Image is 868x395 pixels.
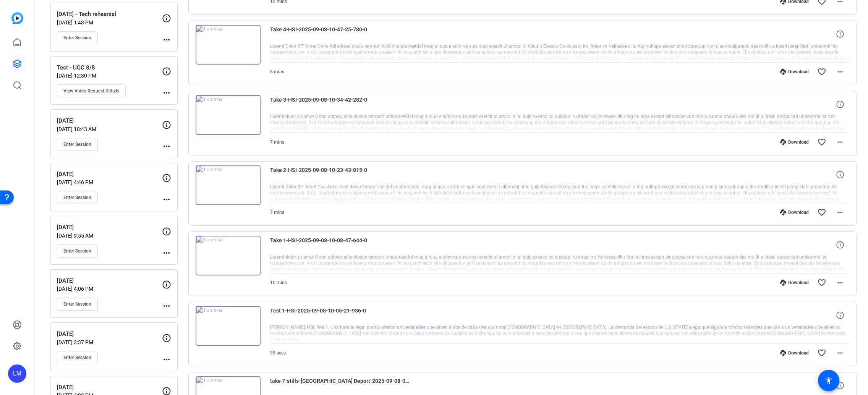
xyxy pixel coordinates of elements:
[57,351,98,364] button: Enter Session
[776,350,813,356] div: Download
[57,126,162,132] p: [DATE] 10:43 AM
[57,84,126,97] button: View Video Request Details
[11,12,23,24] img: blue-gradient.svg
[57,117,162,125] p: [DATE]
[817,278,826,287] mat-icon: favorite_border
[63,355,91,361] span: Enter Session
[776,280,813,286] div: Download
[196,25,261,65] img: thumb-nail
[63,88,119,94] span: View Video Request Details
[836,208,845,217] mat-icon: more_horiz
[162,355,171,364] mat-icon: more_horiz
[57,31,98,44] button: Enter Session
[836,278,845,287] mat-icon: more_horiz
[817,67,826,76] mat-icon: favorite_border
[57,179,162,185] p: [DATE] 4:46 PM
[196,306,261,346] img: thumb-nail
[8,364,26,383] div: LM
[836,348,845,358] mat-icon: more_horiz
[196,95,261,135] img: thumb-nail
[270,69,284,74] span: 8 mins
[57,138,98,151] button: Enter Session
[162,35,171,44] mat-icon: more_horiz
[162,195,171,204] mat-icon: more_horiz
[57,191,98,204] button: Enter Session
[162,248,171,257] mat-icon: more_horiz
[270,165,411,184] span: Take 2-HSI-2025-09-08-10-23-43-815-0
[57,330,162,338] p: [DATE]
[57,277,162,285] p: [DATE]
[270,95,411,113] span: Take 3-HSI-2025-09-08-10-34-42-282-0
[817,208,826,217] mat-icon: favorite_border
[57,19,162,26] p: [DATE] 1:43 PM
[270,280,287,285] span: 10 mins
[196,236,261,275] img: thumb-nail
[63,141,91,147] span: Enter Session
[57,170,162,179] p: [DATE]
[817,348,826,358] mat-icon: favorite_border
[270,139,284,145] span: 7 mins
[162,142,171,151] mat-icon: more_horiz
[63,194,91,201] span: Enter Session
[162,301,171,311] mat-icon: more_horiz
[57,10,162,19] p: [DATE] - Tech rehearsal
[196,165,261,205] img: thumb-nail
[57,73,162,79] p: [DATE] 12:30 PM
[63,301,91,307] span: Enter Session
[270,350,286,356] span: 39 secs
[57,298,98,311] button: Enter Session
[57,383,162,392] p: [DATE]
[270,236,411,254] span: Take 1-HSI-2025-09-08-10-08-47-644-0
[270,25,411,43] span: Take 4-HSI-2025-09-08-10-47-25-780-0
[57,63,162,72] p: Test - UGC 8/8
[57,286,162,292] p: [DATE] 4:06 PM
[824,376,833,385] mat-icon: accessibility
[63,248,91,254] span: Enter Session
[57,223,162,232] p: [DATE]
[817,138,826,147] mat-icon: favorite_border
[776,139,813,145] div: Download
[776,209,813,215] div: Download
[270,210,284,215] span: 7 mins
[63,35,91,41] span: Enter Session
[776,69,813,75] div: Download
[162,88,171,97] mat-icon: more_horiz
[270,306,411,324] span: Test 1-HSI-2025-09-08-10-05-21-936-0
[57,339,162,345] p: [DATE] 3:37 PM
[270,376,411,395] span: take 7-stills-[GEOGRAPHIC_DATA] Deport-2025-09-08-09-47-03-628-0
[57,244,98,257] button: Enter Session
[836,67,845,76] mat-icon: more_horiz
[836,138,845,147] mat-icon: more_horiz
[57,233,162,239] p: [DATE] 9:55 AM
